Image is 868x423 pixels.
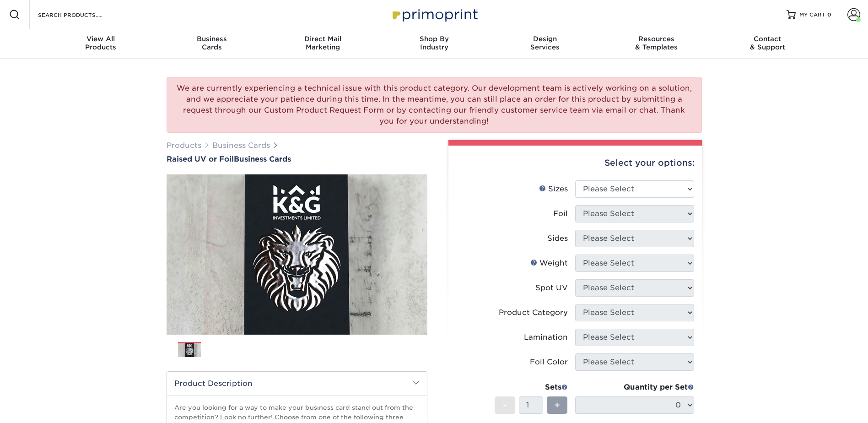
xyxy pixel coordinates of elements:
[503,398,507,412] span: -
[490,35,601,51] div: Services
[212,141,270,150] a: Business Cards
[490,29,601,59] a: DesignServices
[45,35,156,51] div: Products
[393,338,415,361] img: Business Cards 08
[301,338,323,361] img: Business Cards 05
[167,155,427,163] h1: Business Cards
[601,29,712,59] a: Resources& Templates
[270,338,293,361] img: Business Cards 04
[178,339,201,362] img: Business Cards 01
[456,146,695,180] div: Select your options:
[331,338,354,361] img: Business Cards 06
[499,307,568,318] div: Product Category
[575,382,694,393] div: Quantity per Set
[535,282,568,293] div: Spot UV
[167,155,234,163] span: Raised UV or Foil
[553,208,568,219] div: Foil
[378,29,490,59] a: Shop ByIndustry
[239,338,262,361] img: Business Cards 03
[530,357,568,368] div: Foil Color
[45,35,156,43] span: View All
[601,35,712,51] div: & Templates
[37,9,126,20] input: SEARCH PRODUCTS.....
[45,29,156,59] a: View AllProducts
[156,29,267,59] a: BusinessCards
[712,35,823,43] span: Contact
[267,29,378,59] a: Direct MailMarketing
[267,35,378,43] span: Direct Mail
[712,29,823,59] a: Contact& Support
[524,332,568,343] div: Lamination
[712,35,823,51] div: & Support
[495,382,568,393] div: Sets
[601,35,712,43] span: Resources
[167,77,702,133] div: We are currently experiencing a technical issue with this product category. Our development team ...
[167,372,427,395] h2: Product Description
[490,35,601,43] span: Design
[209,338,232,361] img: Business Cards 02
[167,124,427,385] img: Raised UV or Foil 01
[167,141,201,150] a: Products
[267,35,378,51] div: Marketing
[167,155,427,163] a: Raised UV or FoilBusiness Cards
[156,35,267,51] div: Cards
[388,5,480,24] img: Primoprint
[378,35,490,43] span: Shop By
[378,35,490,51] div: Industry
[156,35,267,43] span: Business
[799,11,825,19] span: MY CART
[827,11,831,18] span: 0
[554,398,560,412] span: +
[530,258,568,269] div: Weight
[362,338,385,361] img: Business Cards 07
[539,184,568,195] div: Sizes
[547,233,568,244] div: Sides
